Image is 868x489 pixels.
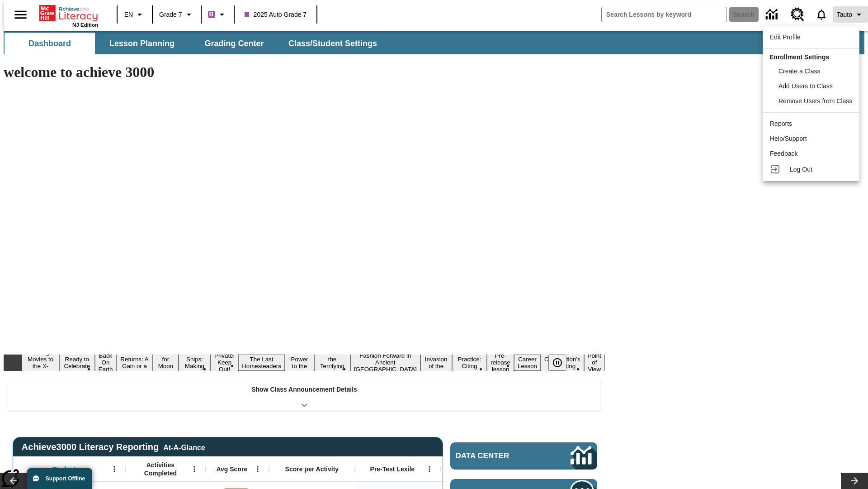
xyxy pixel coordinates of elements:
[4,7,132,15] body: Maximum 600 characters Press Escape to exit toolbar Press Alt + F10 to reach toolbar
[778,67,821,75] span: Create a Class
[778,82,833,90] span: Add Users to Class
[770,34,801,41] span: Edit Profile
[769,53,829,61] span: Enrollment Settings
[770,135,807,142] span: Help/Support
[770,150,797,157] span: Feedback
[790,166,812,173] span: Log Out
[778,97,852,105] span: Remove Users from Class
[770,120,792,127] span: Reports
